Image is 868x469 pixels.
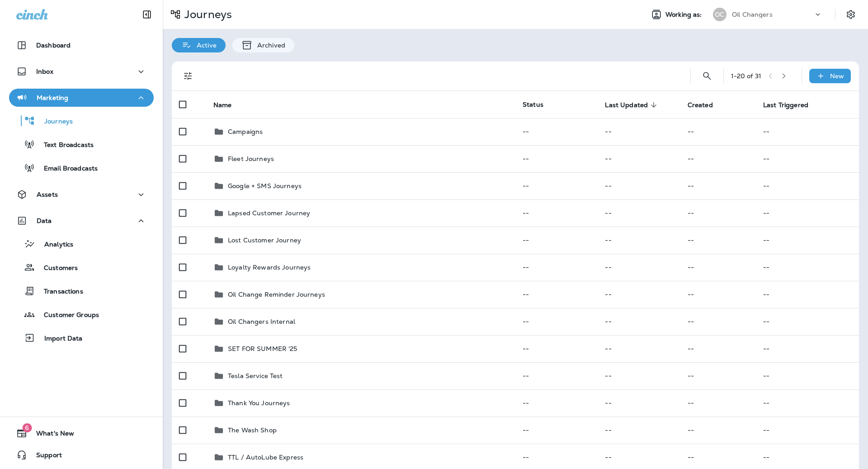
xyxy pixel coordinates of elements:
td: -- [515,281,598,308]
p: Text Broadcasts [35,141,94,150]
div: OC [713,8,726,21]
td: -- [680,389,756,417]
p: Loyalty Rewards Journeys [228,264,311,271]
td: -- [515,362,598,389]
td: -- [756,389,859,417]
button: Dashboard [9,36,154,54]
td: -- [680,172,756,199]
p: TTL / AutoLube Express [228,454,303,461]
span: Working as: [665,11,704,19]
td: -- [680,281,756,308]
button: Customers [9,258,154,277]
td: -- [515,145,598,172]
td: -- [515,199,598,227]
td: -- [680,227,756,254]
span: Support [27,451,62,462]
p: Lapsed Customer Journey [228,209,310,217]
span: Name [213,101,232,109]
button: Support [9,446,154,464]
span: What's New [27,430,74,441]
p: Transactions [35,288,83,296]
p: Assets [37,191,58,198]
button: Text Broadcasts [9,135,154,154]
td: -- [515,118,598,145]
p: Import Data [35,335,83,343]
p: Oil Changers Internal [228,318,295,325]
p: Analytics [35,241,73,249]
button: Filters [179,67,197,85]
td: -- [680,145,756,172]
p: Dashboard [36,42,71,49]
td: -- [756,118,859,145]
span: Last Triggered [763,101,820,109]
button: Settings [843,6,859,23]
span: Last Updated [605,101,660,109]
p: New [830,72,844,80]
p: Active [192,42,217,49]
span: Created [688,101,725,109]
button: Collapse Sidebar [134,5,160,24]
p: The Wash Shop [228,426,277,434]
span: 6 [22,423,32,432]
td: -- [515,254,598,281]
td: -- [598,389,680,417]
td: -- [598,335,680,362]
p: Thank You Journeys [228,399,290,407]
span: Last Triggered [763,101,808,109]
p: Campaigns [228,128,263,135]
button: Import Data [9,328,154,347]
td: -- [515,172,598,199]
td: -- [515,308,598,335]
td: -- [515,389,598,417]
p: Customers [35,264,78,273]
td: -- [680,417,756,444]
td: -- [756,417,859,444]
button: Journeys [9,111,154,130]
td: -- [598,281,680,308]
button: 6What's New [9,424,154,442]
td: -- [598,199,680,227]
button: Assets [9,185,154,204]
button: Inbox [9,62,154,81]
td: -- [598,145,680,172]
span: Name [213,101,244,109]
div: 1 - 20 of 31 [731,72,761,80]
p: Data [37,217,52,224]
td: -- [598,118,680,145]
td: -- [756,308,859,335]
td: -- [756,199,859,227]
button: Email Broadcasts [9,158,154,177]
td: -- [598,362,680,389]
td: -- [598,227,680,254]
td: -- [756,281,859,308]
td: -- [515,227,598,254]
button: Data [9,212,154,230]
td: -- [756,362,859,389]
span: Created [688,101,713,109]
p: Tesla Service Test [228,372,283,379]
p: Inbox [36,68,53,75]
p: Email Broadcasts [35,165,98,173]
button: Transactions [9,281,154,300]
td: -- [680,362,756,389]
button: Marketing [9,89,154,107]
button: Search Journeys [698,67,716,85]
p: SET FOR SUMMER '25 [228,345,297,352]
td: -- [756,172,859,199]
p: Archived [253,42,285,49]
p: Oil Change Reminder Journeys [228,291,325,298]
span: Last Updated [605,101,648,109]
span: Status [523,100,543,109]
td: -- [756,227,859,254]
td: -- [756,254,859,281]
td: -- [598,417,680,444]
button: Analytics [9,234,154,253]
td: -- [598,254,680,281]
td: -- [756,335,859,362]
td: -- [680,254,756,281]
td: -- [515,417,598,444]
td: -- [680,308,756,335]
p: Customer Groups [35,311,99,320]
td: -- [598,172,680,199]
p: Marketing [37,94,68,101]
